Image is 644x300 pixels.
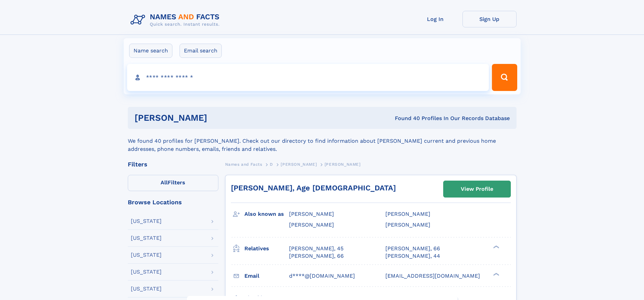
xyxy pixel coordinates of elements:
[492,272,500,276] div: ❯
[131,252,162,258] div: [US_STATE]
[385,252,440,260] a: [PERSON_NAME], 44
[492,245,500,249] div: ❯
[461,181,493,197] div: View Profile
[180,44,222,58] label: Email search
[444,181,510,197] a: View Profile
[385,245,440,252] a: [PERSON_NAME], 66
[289,211,334,217] span: [PERSON_NAME]
[385,273,480,279] span: [EMAIL_ADDRESS][DOMAIN_NAME]
[244,270,289,282] h3: Email
[128,129,517,153] div: We found 40 profiles for [PERSON_NAME]. Check out our directory to find information about [PERSON...
[127,64,489,91] input: search input
[244,208,289,220] h3: Also known as
[385,211,430,217] span: [PERSON_NAME]
[281,162,317,167] span: [PERSON_NAME]
[128,175,218,191] label: Filters
[129,44,172,58] label: Name search
[492,64,517,91] button: Search Button
[231,184,396,192] a: [PERSON_NAME], Age [DEMOGRAPHIC_DATA]
[281,160,317,168] a: [PERSON_NAME]
[128,161,218,167] div: Filters
[131,286,162,292] div: [US_STATE]
[289,252,344,260] a: [PERSON_NAME], 66
[462,11,517,27] a: Sign Up
[131,269,162,275] div: [US_STATE]
[244,243,289,254] h3: Relatives
[289,245,343,252] a: [PERSON_NAME], 45
[325,162,361,167] span: [PERSON_NAME]
[131,218,162,224] div: [US_STATE]
[385,222,430,228] span: [PERSON_NAME]
[301,115,510,122] div: Found 40 Profiles In Our Records Database
[128,199,218,205] div: Browse Locations
[270,162,273,167] span: D
[135,114,301,122] h1: [PERSON_NAME]
[270,160,273,168] a: D
[408,11,462,27] a: Log In
[131,235,162,241] div: [US_STATE]
[225,160,262,168] a: Names and Facts
[289,222,334,228] span: [PERSON_NAME]
[161,179,168,186] span: All
[128,11,225,29] img: Logo Names and Facts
